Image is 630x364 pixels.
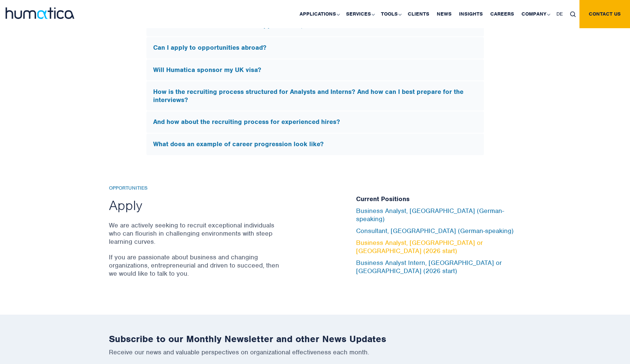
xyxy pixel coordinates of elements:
[109,185,282,191] h6: Opportunities
[109,333,521,345] h2: Subscribe to our Monthly Newsletter and other News Updates
[570,12,576,17] img: search_icon
[556,11,563,17] span: DE
[6,7,74,19] img: logo
[153,44,477,52] h5: Can I apply to opportunities abroad?
[153,88,477,104] h5: How is the recruiting process structured for Analysts and Interns? And how can I best prepare for...
[109,221,282,246] p: We are actively seeking to recruit exceptional individuals who can flourish in challenging enviro...
[356,195,521,203] h5: Current Positions
[356,227,514,235] a: Consultant, [GEOGRAPHIC_DATA] (German-speaking)
[109,253,282,278] p: If you are passionate about business and changing organizations, entrepreneurial and driven to su...
[109,197,282,214] h2: Apply
[153,118,477,126] h5: And how about the recruiting process for experienced hires?
[153,140,477,148] h5: What does an example of career progression look like?
[109,348,521,356] p: Receive our news and valuable perspectives on organizational effectiveness each month.
[356,207,504,223] a: Business Analyst, [GEOGRAPHIC_DATA] (German-speaking)
[356,239,483,255] a: Business Analyst, [GEOGRAPHIC_DATA] or [GEOGRAPHIC_DATA] (2026 start)
[153,66,477,74] h5: Will Humatica sponsor my UK visa?
[356,259,502,275] a: Business Analyst Intern, [GEOGRAPHIC_DATA] or [GEOGRAPHIC_DATA] (2026 start)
